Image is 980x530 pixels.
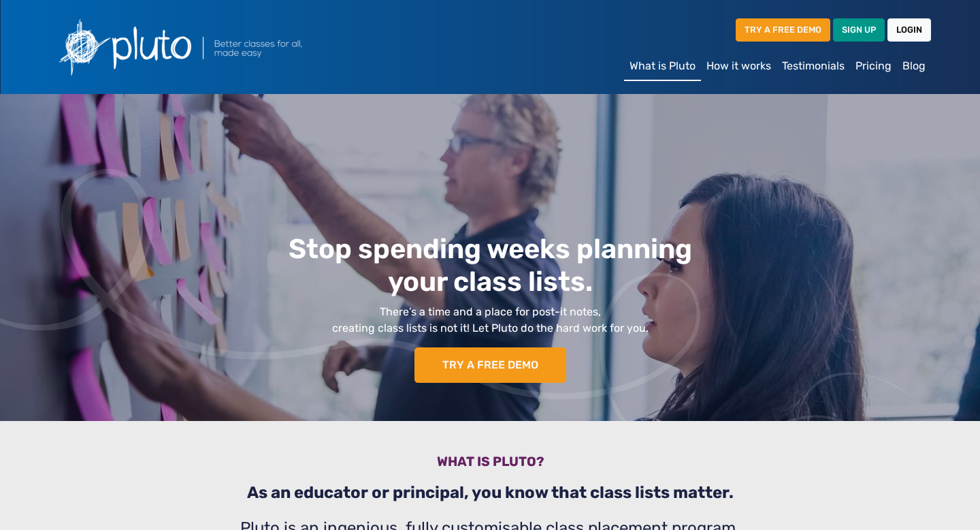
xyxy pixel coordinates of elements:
[887,18,931,41] a: LOGIN
[49,11,376,83] img: Pluto logo with the text Better classes for all, made easy
[624,52,701,81] a: What is Pluto
[850,52,897,80] a: Pricing
[833,18,885,41] a: SIGN UP
[414,347,566,383] a: TRY A FREE DEMO
[247,483,734,502] b: As an educator or principal, you know that class lists matter.
[147,304,833,337] p: There’s a time and a place for post-it notes, creating class lists is not it! Let Pluto do the ha...
[736,18,830,41] a: TRY A FREE DEMO
[147,233,833,298] h1: Stop spending weeks planning your class lists.
[57,454,923,475] h3: What is pluto?
[897,52,931,80] a: Blog
[777,52,850,80] a: Testimonials
[701,52,777,80] a: How it works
